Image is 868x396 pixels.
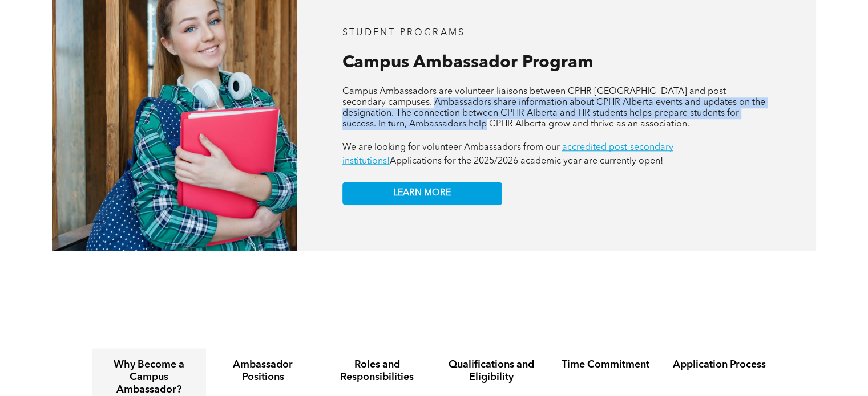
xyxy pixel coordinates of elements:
a: LEARN MORE [342,182,502,205]
span: Campus Ambassadors are volunteer liaisons between CPHR [GEOGRAPHIC_DATA] and post-secondary campu... [342,87,765,129]
h4: Ambassador Positions [216,358,310,383]
span: Campus Ambassador Program [342,54,594,71]
h4: Time Commitment [559,358,652,371]
span: LEARN MORE [393,188,451,199]
a: accredited post-secondary institutions! [342,143,673,166]
h4: Roles and Responsibilities [330,358,424,383]
h4: Qualifications and Eligibility [445,358,538,383]
span: We are looking for volunteer Ambassadors from our [342,143,560,152]
span: STUDENT PROGRAMS [342,28,465,38]
h4: Application Process [673,358,766,371]
h4: Why Become a Campus Ambassador? [102,358,196,396]
span: Applications for the 2025/2026 academic year are currently open! [390,157,663,166]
